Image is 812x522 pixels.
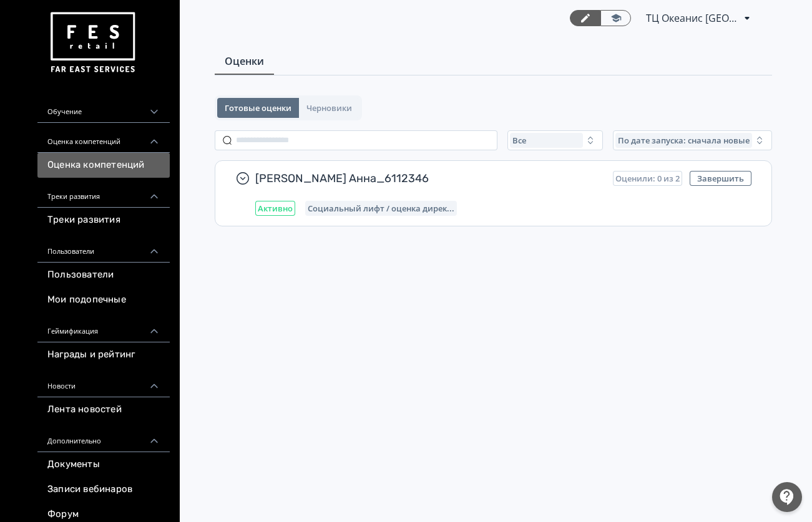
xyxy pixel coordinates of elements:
[37,208,170,233] a: Треки развития
[37,178,170,208] div: Треки развития
[37,288,170,312] a: Мои подопечные
[37,153,170,178] a: Оценка компетенций
[258,203,293,213] span: Активно
[217,98,299,118] button: Готовые оценки
[512,135,526,145] span: Все
[225,103,291,113] span: Готовые оценки
[37,367,170,397] div: Новости
[37,477,170,502] a: Записи вебинаров
[306,103,352,113] span: Черновики
[308,203,454,213] span: Социальный лифт / оценка директора магазина
[646,11,740,26] span: ТЦ Океанис Нижний Новгород ХС 6112346
[37,452,170,477] a: Документы
[37,123,170,153] div: Оценка компетенций
[255,171,603,186] span: [PERSON_NAME] Анна_6112346
[600,10,631,26] a: Переключиться в режим ученика
[37,342,170,367] a: Награды и рейтинг
[37,263,170,288] a: Пользователи
[225,54,264,69] span: Оценки
[37,397,170,422] a: Лента новостей
[37,93,170,123] div: Обучение
[37,233,170,263] div: Пользователи
[299,98,360,118] button: Черновики
[37,422,170,452] div: Дополнительно
[613,130,772,150] button: По дате запуска: сначала новые
[47,7,137,78] img: https://files.teachbase.ru/system/account/57463/logo/medium-936fc5084dd2c598f50a98b9cbe0469a.png
[37,312,170,342] div: Геймификация
[690,171,751,186] button: Завершить
[618,135,750,145] span: По дате запуска: сначала новые
[507,130,603,150] button: Все
[615,173,680,183] span: Оценили: 0 из 2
